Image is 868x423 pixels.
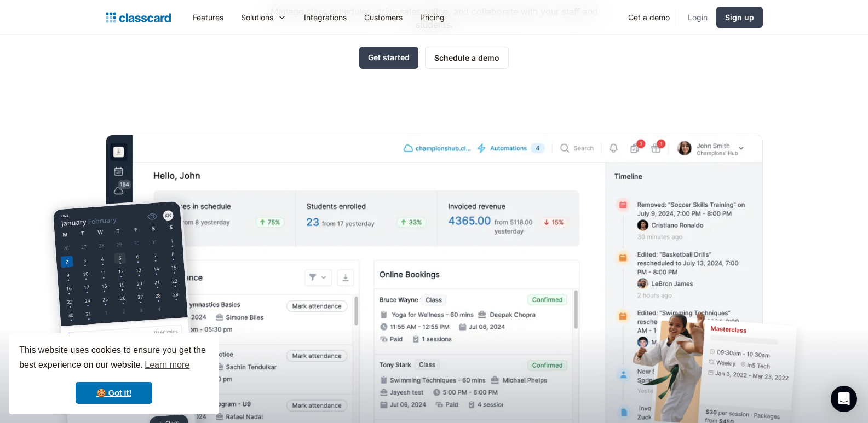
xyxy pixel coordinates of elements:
div: Solutions [232,5,295,30]
span: This website uses cookies to ensure you get the best experience on our website. [19,344,209,373]
a: Integrations [295,5,355,30]
a: Schedule a demo [425,47,509,69]
a: Sign up [716,7,763,28]
div: Solutions [241,11,273,23]
a: dismiss cookie message [76,382,152,404]
a: Pricing [411,5,453,30]
div: Open Intercom Messenger [831,386,857,412]
a: home [106,10,171,25]
a: Customers [355,5,411,30]
a: Get a demo [619,5,679,30]
div: cookieconsent [9,333,219,414]
a: learn more about cookies [143,357,191,373]
a: Get started [359,47,418,69]
div: Sign up [725,11,754,23]
a: Features [184,5,232,30]
a: Login [679,5,716,30]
